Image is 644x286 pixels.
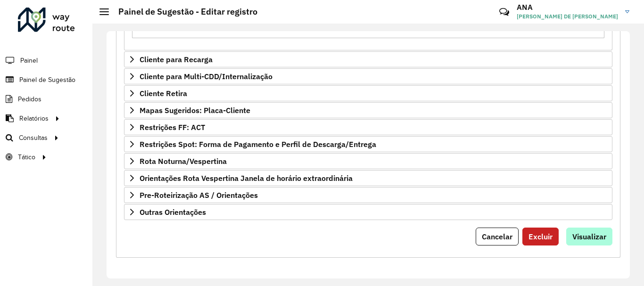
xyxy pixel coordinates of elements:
[109,7,257,17] h2: Painel de Sugestão - Editar registro
[19,133,48,143] span: Consultas
[124,187,612,203] a: Pre-Roteirização AS / Orientações
[522,228,559,245] button: Excluir
[140,191,258,199] span: Pre-Roteirização AS / Orientações
[140,157,227,165] span: Rota Noturna/Vespertina
[140,174,353,182] span: Orientações Rota Vespertina Janela de horário extraordinária
[482,232,512,241] span: Cancelar
[124,102,612,118] a: Mapas Sugeridos: Placa-Cliente
[20,56,38,65] span: Painel
[18,94,41,104] span: Pedidos
[140,73,272,80] span: Cliente para Multi-CDD/Internalização
[572,232,606,241] span: Visualizar
[140,56,213,63] span: Cliente para Recarga
[124,153,612,169] a: Rota Noturna/Vespertina
[124,68,612,84] a: Cliente para Multi-CDD/Internalização
[19,114,49,123] span: Relatórios
[124,119,612,135] a: Restrições FF: ACT
[517,12,618,21] span: [PERSON_NAME] DE [PERSON_NAME]
[476,228,519,245] button: Cancelar
[517,3,618,12] h3: ANA
[566,228,612,245] button: Visualizar
[528,232,553,241] span: Excluir
[124,136,612,152] a: Restrições Spot: Forma de Pagamento e Perfil de Descarga/Entrega
[124,51,612,67] a: Cliente para Recarga
[140,90,187,97] span: Cliente Retira
[494,2,514,22] a: Contato Rápido
[124,170,612,186] a: Orientações Rota Vespertina Janela de horário extraordinária
[140,123,205,131] span: Restrições FF: ACT
[18,152,35,162] span: Tático
[124,85,612,101] a: Cliente Retira
[140,106,250,114] span: Mapas Sugeridos: Placa-Cliente
[124,204,612,220] a: Outras Orientações
[140,208,206,216] span: Outras Orientações
[19,75,75,85] span: Painel de Sugestão
[140,140,376,148] span: Restrições Spot: Forma de Pagamento e Perfil de Descarga/Entrega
